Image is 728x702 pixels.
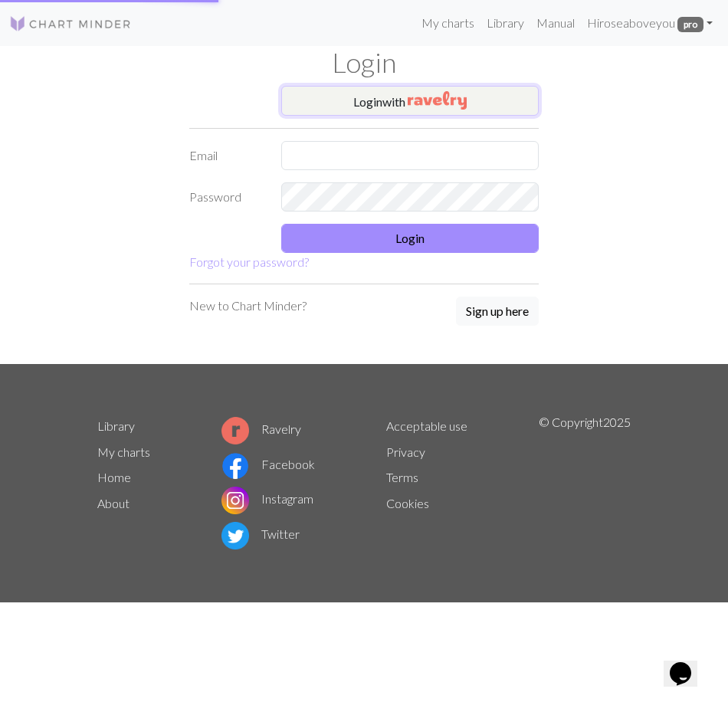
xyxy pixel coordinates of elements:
a: My charts [97,444,150,459]
p: New to Chart Minder? [189,297,307,315]
img: Logo [9,15,132,33]
span: pro [677,17,703,32]
a: Instagram [221,491,313,506]
a: Ravelry [221,422,301,436]
a: Home [97,470,131,484]
button: Login [281,224,539,253]
a: Forgot your password? [189,254,309,269]
p: © Copyright 2025 [539,413,631,553]
a: Terms [386,470,418,484]
label: Email [180,141,272,170]
a: Library [480,8,530,38]
img: Ravelry [408,91,467,110]
button: Loginwith [281,86,539,116]
a: My charts [415,8,480,38]
a: Privacy [386,444,425,459]
a: Hiroseaboveyou pro [581,8,719,38]
img: Instagram logo [221,487,249,514]
a: Acceptable use [386,418,467,433]
iframe: chat widget [664,641,713,687]
button: Sign up here [456,297,539,326]
a: Library [97,418,135,433]
a: About [97,496,130,510]
img: Twitter logo [221,522,249,549]
label: Password [180,182,272,212]
h1: Login [88,46,640,80]
a: Sign up here [456,297,539,327]
a: Cookies [386,496,429,510]
a: Twitter [221,526,300,541]
a: Manual [530,8,581,38]
img: Ravelry logo [221,417,249,444]
img: Facebook logo [221,452,249,480]
a: Facebook [221,457,315,471]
